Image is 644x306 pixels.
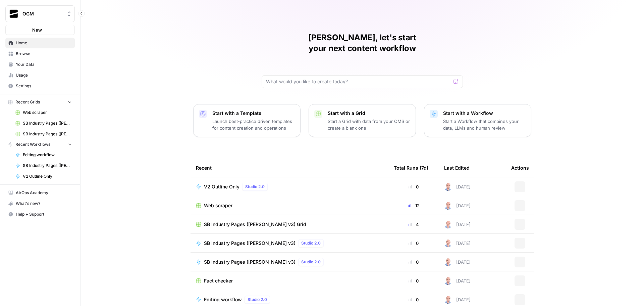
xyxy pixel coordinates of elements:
[5,209,75,220] button: Help + Support
[32,27,42,33] span: New
[193,104,301,137] button: Start with a TemplateLaunch best-practice driven templates for content creation and operations
[196,258,383,266] a: SB Industry Pages ([PERSON_NAME] v3)Studio 2.0
[23,120,72,126] span: SB Industry Pages ([PERSON_NAME] v3) Grid
[5,48,75,59] a: Browse
[212,118,295,131] p: Launch best-practice driven templates for content creation and operations
[424,104,531,137] button: Start with a WorkflowStart a Workflow that combines your data, LLMs and human review
[5,187,75,198] a: AirOps Academy
[196,277,383,284] a: Fact checker
[204,240,296,247] span: SB Industry Pages ([PERSON_NAME] v3)
[6,199,74,209] div: What's new?
[204,296,242,303] span: Editing workflow
[444,277,471,285] div: [DATE]
[444,296,471,304] div: [DATE]
[444,220,471,228] div: [DATE]
[22,10,63,17] span: OGM
[204,202,232,209] span: Web scraper
[5,81,75,91] a: Settings
[301,259,321,265] span: Studio 2.0
[5,38,75,48] a: Home
[394,296,433,303] div: 0
[15,99,40,105] span: Recent Grids
[196,221,383,228] a: SB Industry Pages ([PERSON_NAME] v3) Grid
[23,163,72,169] span: SB Industry Pages ([PERSON_NAME] v3)
[16,72,72,78] span: Usage
[16,51,72,57] span: Browse
[5,198,75,209] button: What's new?
[444,296,452,304] img: 4tx75zylyv1pt3lh6v9ok7bbf875
[394,183,433,190] div: 0
[394,159,428,177] div: Total Runs (7d)
[23,131,72,137] span: SB Industry Pages ([PERSON_NAME] v3) Grid
[245,184,265,190] span: Studio 2.0
[444,258,452,266] img: 4tx75zylyv1pt3lh6v9ok7bbf875
[204,277,233,284] span: Fact checker
[5,5,75,22] button: Workspace: OGM
[16,211,72,217] span: Help + Support
[328,118,410,131] p: Start a Grid with data from your CMS or create a blank one
[394,202,433,209] div: 12
[443,118,526,131] p: Start a Workflow that combines your data, LLMs and human review
[12,160,75,171] a: SB Industry Pages ([PERSON_NAME] v3)
[444,183,471,191] div: [DATE]
[444,258,471,266] div: [DATE]
[266,78,450,85] input: What would you like to create today?
[196,183,383,191] a: V2 Outline OnlyStudio 2.0
[8,8,20,20] img: OGM Logo
[5,97,75,107] button: Recent Grids
[444,202,471,210] div: [DATE]
[394,277,433,284] div: 0
[444,220,452,228] img: 4tx75zylyv1pt3lh6v9ok7bbf875
[23,110,72,116] span: Web scraper
[196,296,383,304] a: Editing workflowStudio 2.0
[443,110,526,117] p: Start with a Workflow
[15,141,50,147] span: Recent Workflows
[196,202,383,209] a: Web scraper
[212,110,295,117] p: Start with a Template
[12,107,75,118] a: Web scraper
[16,83,72,89] span: Settings
[196,159,383,177] div: Recent
[444,239,452,247] img: 4tx75zylyv1pt3lh6v9ok7bbf875
[204,183,239,190] span: V2 Outline Only
[444,183,452,191] img: 4tx75zylyv1pt3lh6v9ok7bbf875
[5,59,75,70] a: Your Data
[262,32,463,54] h1: [PERSON_NAME], let's start your next content workflow
[309,104,416,137] button: Start with a GridStart a Grid with data from your CMS or create a blank one
[16,61,72,68] span: Your Data
[328,110,410,117] p: Start with a Grid
[394,240,433,247] div: 0
[16,40,72,46] span: Home
[301,240,321,246] span: Studio 2.0
[444,202,452,210] img: 4tx75zylyv1pt3lh6v9ok7bbf875
[23,173,72,179] span: V2 Outline Only
[12,118,75,129] a: SB Industry Pages ([PERSON_NAME] v3) Grid
[511,159,529,177] div: Actions
[204,221,306,228] span: SB Industry Pages ([PERSON_NAME] v3) Grid
[204,259,296,265] span: SB Industry Pages ([PERSON_NAME] v3)
[12,129,75,139] a: SB Industry Pages ([PERSON_NAME] v3) Grid
[444,277,452,285] img: 4tx75zylyv1pt3lh6v9ok7bbf875
[248,297,267,303] span: Studio 2.0
[394,221,433,228] div: 4
[23,152,72,158] span: Editing workflow
[12,171,75,182] a: V2 Outline Only
[444,239,471,247] div: [DATE]
[16,190,72,196] span: AirOps Academy
[5,139,75,149] button: Recent Workflows
[12,149,75,160] a: Editing workflow
[5,25,75,35] button: New
[5,70,75,81] a: Usage
[394,259,433,265] div: 0
[196,239,383,247] a: SB Industry Pages ([PERSON_NAME] v3)Studio 2.0
[444,159,470,177] div: Last Edited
